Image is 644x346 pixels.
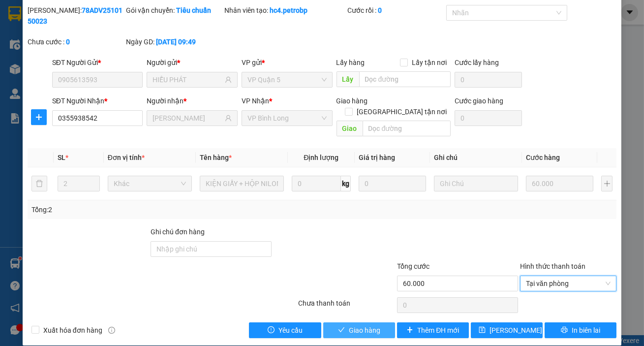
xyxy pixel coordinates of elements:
[430,148,522,167] th: Ghi chú
[455,72,521,88] input: Cước lấy hàng
[323,322,395,338] button: checkGiao hàng
[338,326,345,334] span: check
[147,57,238,68] div: Người gửi
[153,113,223,124] input: Tên người nhận
[151,241,272,257] input: Ghi chú đơn hàng
[378,6,382,14] b: 0
[225,115,232,122] span: user
[297,298,396,315] div: Chưa thanh toán
[348,5,444,16] div: Cước rồi :
[397,322,469,338] button: plusThêm ĐH mới
[225,76,232,83] span: user
[108,154,145,161] span: Đơn vị tính
[490,325,583,336] span: [PERSON_NAME] chuyển hoàn
[337,97,368,105] span: Giao hàng
[526,154,560,161] span: Cước hàng
[526,276,611,291] span: Tại văn phòng
[455,97,503,105] label: Cước giao hàng
[526,176,593,191] input: 0
[156,38,196,46] b: [DATE] 09:49
[270,6,307,14] b: hc4.petrobp
[153,74,223,85] input: Tên người gửi
[108,327,115,334] span: info-circle
[304,154,338,161] span: Định lượng
[28,5,124,27] div: [PERSON_NAME]:
[39,325,106,336] span: Xuất hóa đơn hàng
[242,97,269,105] span: VP Nhận
[31,113,46,121] span: plus
[151,228,205,236] label: Ghi chú đơn hàng
[31,204,249,215] div: Tổng: 2
[545,322,616,338] button: printerIn biên lai
[114,176,186,191] span: Khác
[363,121,451,136] input: Dọc đường
[455,110,521,126] input: Cước giao hàng
[479,326,486,334] span: save
[147,95,238,106] div: Người nhận
[455,59,499,66] label: Cước lấy hàng
[561,326,568,334] span: printer
[52,95,143,106] div: SĐT Người Nhận
[359,154,395,161] span: Giá trị hàng
[126,5,222,16] div: Gói vận chuyển:
[58,154,65,161] span: SL
[52,57,143,68] div: SĐT Người Gửi
[126,36,222,47] div: Ngày GD:
[28,36,124,47] div: Chưa cước :
[200,154,232,161] span: Tên hàng
[337,59,365,66] span: Lấy hàng
[31,109,47,125] button: plus
[471,322,543,338] button: save[PERSON_NAME] chuyển hoàn
[359,176,426,191] input: 0
[417,325,459,336] span: Thêm ĐH mới
[397,262,429,270] span: Tổng cước
[349,325,380,336] span: Giao hàng
[337,121,363,136] span: Giao
[66,38,70,46] b: 0
[242,57,333,68] div: VP gửi
[353,106,451,117] span: [GEOGRAPHIC_DATA] tận nơi
[31,176,47,191] button: delete
[249,322,321,338] button: exclamation-circleYêu cầu
[247,111,327,126] span: VP Bình Long
[520,262,585,270] label: Hình thức thanh toán
[434,176,518,191] input: Ghi Chú
[247,72,327,87] span: VP Quận 5
[224,5,345,16] div: Nhân viên tạo:
[601,176,613,191] button: plus
[278,325,303,336] span: Yêu cầu
[268,326,275,334] span: exclamation-circle
[200,176,284,191] input: VD: Bàn, Ghế
[408,57,451,68] span: Lấy tận nơi
[572,325,600,336] span: In biên lai
[341,176,351,191] span: kg
[176,6,211,14] b: Tiêu chuẩn
[337,71,359,87] span: Lấy
[359,71,451,87] input: Dọc đường
[406,326,413,334] span: plus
